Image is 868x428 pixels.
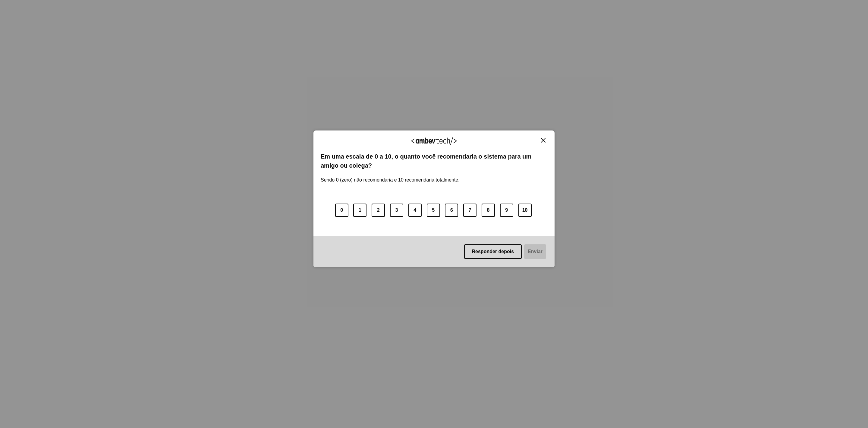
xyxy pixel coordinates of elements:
button: 0 [335,204,348,217]
label: Sendo 0 (zero) não recomendaria e 10 recomendaria totalmente. [321,170,460,183]
button: 2 [372,204,385,217]
button: Responder depois [464,244,522,259]
button: 8 [482,204,495,217]
button: 5 [427,204,440,217]
button: Close [539,138,547,143]
button: 4 [408,204,422,217]
img: Close [541,138,546,143]
button: 7 [463,204,476,217]
button: 10 [518,204,532,217]
label: Em uma escala de 0 a 10, o quanto você recomendaria o sistema para um amigo ou colega? [321,152,547,170]
button: 1 [353,204,366,217]
button: 3 [390,204,403,217]
button: 6 [445,204,458,217]
button: 9 [500,204,513,217]
img: Logo Ambevtech [411,137,457,145]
